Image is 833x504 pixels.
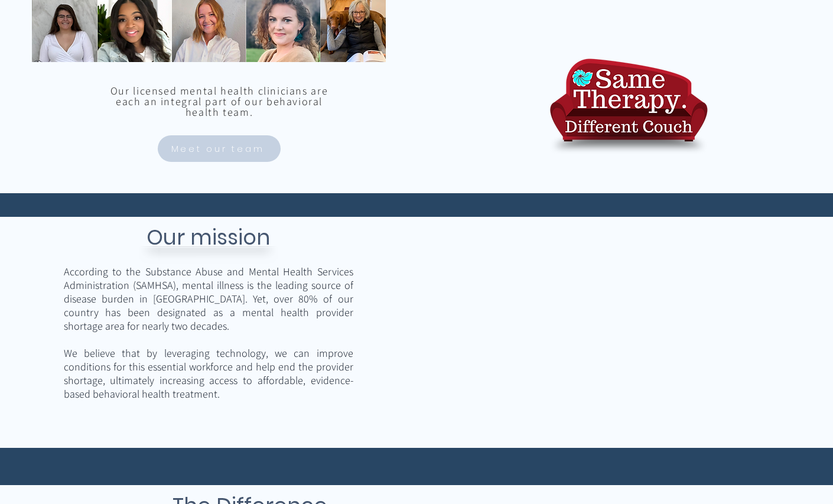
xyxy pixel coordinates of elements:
h3: Our mission [105,222,312,253]
span: We believe that by leveraging technology, we can improve conditions for this essential workforce ... [64,346,353,401]
span: According to the Substance Abuse and Mental Health Services Administration (SAMHSA), mental illne... [64,265,353,333]
span: Meet our team [171,142,265,155]
iframe: Our Mission to end the leading source of disease burden in the US by improving workforce conditions. [482,246,772,412]
div: Video Player [482,246,772,412]
img: TelebehavioralHealth.US Logo [549,48,708,162]
span: Our licensed mental health clinicians are each an integral part of our behavioral health team. [110,84,328,119]
a: Meet our team [158,135,281,162]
